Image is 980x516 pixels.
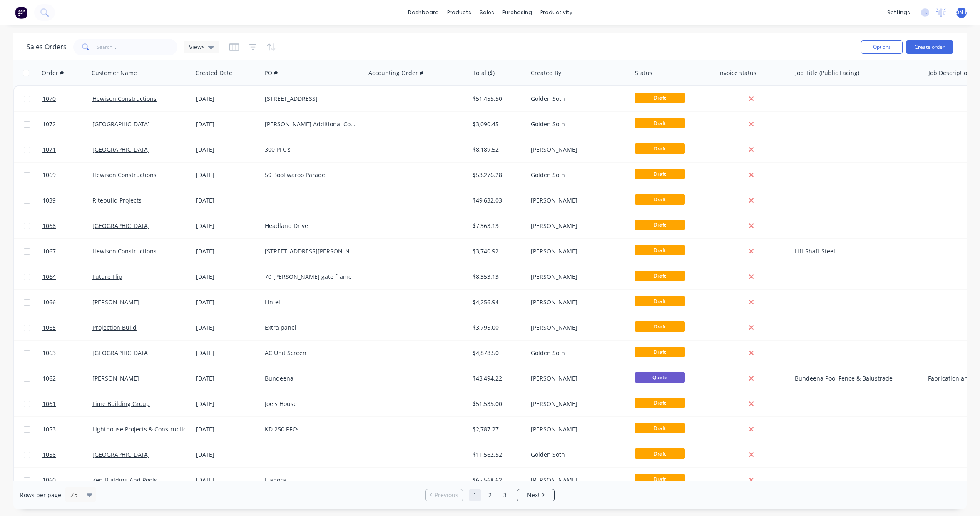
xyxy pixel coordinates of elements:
[426,491,463,499] a: Previous page
[473,451,522,459] div: $11,562.52
[196,374,258,383] div: [DATE]
[196,120,258,128] div: [DATE]
[42,120,56,128] span: 1072
[92,196,142,204] a: Ritebuild Projects
[473,120,522,128] div: $3,090.45
[20,491,61,499] span: Rows per page
[473,273,522,281] div: $8,353.13
[42,374,56,383] span: 1062
[531,298,623,306] div: [PERSON_NAME]
[92,171,157,179] a: Hewison Constructions
[42,163,92,188] a: 1069
[42,196,56,205] span: 1039
[635,69,652,77] div: Status
[531,451,623,459] div: Golden Soth
[92,247,157,255] a: Hewison Constructions
[92,323,137,331] a: Projection Build
[42,451,56,459] span: 1058
[527,491,540,499] span: Next
[531,374,623,383] div: [PERSON_NAME]
[473,69,495,77] div: Total ($)
[475,6,498,19] div: sales
[531,247,623,255] div: [PERSON_NAME]
[196,145,258,154] div: [DATE]
[499,489,511,501] a: Page 3
[92,400,150,408] a: Lime Building Group
[92,120,150,128] a: [GEOGRAPHIC_DATA]
[42,442,92,467] a: 1058
[265,247,357,255] div: [STREET_ADDRESS][PERSON_NAME]
[97,39,178,55] input: Search...
[92,69,137,77] div: Customer Name
[196,171,258,179] div: [DATE]
[404,6,443,19] a: dashboard
[473,425,522,433] div: $2,787.27
[196,222,258,230] div: [DATE]
[42,315,92,340] a: 1065
[635,347,685,357] span: Draft
[906,40,953,54] button: Create order
[265,95,357,103] div: [STREET_ADDRESS]
[196,298,258,306] div: [DATE]
[531,476,623,484] div: [PERSON_NAME]
[635,296,685,306] span: Draft
[42,95,56,103] span: 1070
[635,372,685,383] span: Quote
[473,222,522,230] div: $7,363.13
[92,349,150,357] a: [GEOGRAPHIC_DATA]
[531,222,623,230] div: [PERSON_NAME]
[42,341,92,366] a: 1063
[498,6,536,19] div: purchasing
[265,374,357,383] div: Bundeena
[15,6,27,19] img: Factory
[42,264,92,289] a: 1064
[635,194,685,205] span: Draft
[473,298,522,306] div: $4,256.94
[92,425,193,433] a: Lighthouse Projects & Constructions
[42,425,56,433] span: 1053
[635,169,685,179] span: Draft
[469,489,481,501] a: Page 1 is your current page
[196,323,258,332] div: [DATE]
[42,69,64,77] div: Order #
[531,323,623,332] div: [PERSON_NAME]
[265,400,357,408] div: Joels House
[92,476,157,484] a: Zen Building And Pools
[718,69,756,77] div: Invoice status
[473,171,522,179] div: $53,276.28
[264,69,278,77] div: PO #
[42,417,92,442] a: 1053
[635,321,685,332] span: Draft
[196,349,258,357] div: [DATE]
[635,245,685,255] span: Draft
[635,448,685,459] span: Draft
[536,6,577,19] div: productivity
[265,298,357,306] div: Lintel
[635,474,685,484] span: Draft
[42,298,56,306] span: 1066
[196,425,258,433] div: [DATE]
[42,366,92,391] a: 1062
[265,171,357,179] div: 59 Boollwaroo Parade
[531,400,623,408] div: [PERSON_NAME]
[92,374,139,382] a: [PERSON_NAME]
[883,6,914,19] div: settings
[42,247,56,255] span: 1067
[422,489,558,501] ul: Pagination
[42,137,92,162] a: 1071
[473,374,522,383] div: $43,494.22
[196,273,258,281] div: [DATE]
[42,400,56,408] span: 1061
[368,69,423,77] div: Accounting Order #
[473,247,522,255] div: $3,740.92
[443,6,475,19] div: products
[196,69,232,77] div: Created Date
[42,188,92,213] a: 1039
[196,451,258,459] div: [DATE]
[92,145,150,153] a: [GEOGRAPHIC_DATA]
[196,247,258,255] div: [DATE]
[42,323,56,332] span: 1065
[92,451,150,458] a: [GEOGRAPHIC_DATA]
[531,171,623,179] div: Golden Soth
[42,468,92,493] a: 1060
